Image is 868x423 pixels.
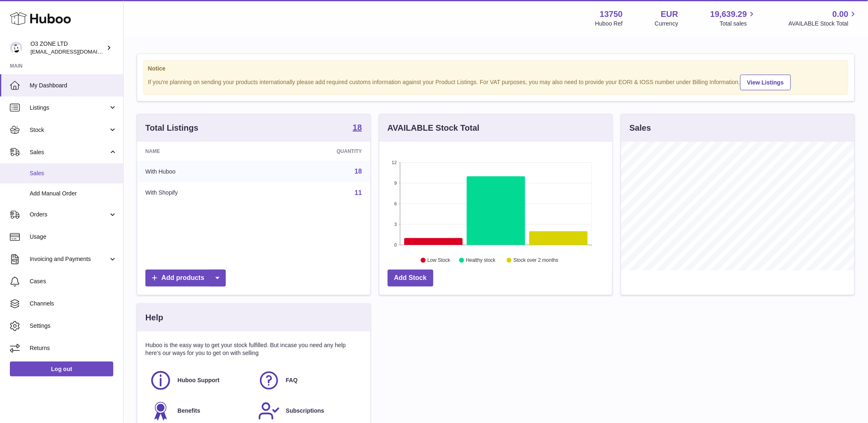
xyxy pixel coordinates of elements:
span: My Dashboard [30,82,117,89]
span: Listings [30,104,108,112]
span: Stock [30,126,108,134]
a: FAQ [258,369,358,392]
div: Huboo Ref [595,20,623,28]
span: 0.00 [833,9,849,20]
a: Huboo Support [150,369,250,392]
text: Stock over 2 months [513,258,558,263]
td: With Shopify [137,182,263,204]
h3: Sales [629,122,651,134]
a: 18 [355,168,362,175]
a: 19,639.29 Total sales [710,9,756,28]
strong: 13750 [600,9,623,20]
span: FAQ [286,376,298,384]
a: Add products [145,270,226,287]
a: View Listings [740,75,791,90]
strong: Notice [148,65,844,73]
text: Healthy stock [466,258,496,263]
a: 11 [355,189,362,196]
span: Invoicing and Payments [30,255,108,263]
h3: Help [145,312,163,323]
a: Log out [10,362,113,376]
h3: AVAILABLE Stock Total [388,122,480,134]
strong: EUR [661,9,678,20]
div: Currency [655,20,678,28]
a: 0.00 AVAILABLE Stock Total [788,9,858,28]
span: Settings [30,322,117,330]
td: With Huboo [137,161,263,182]
span: Orders [30,211,108,219]
a: Benefits [150,400,250,422]
span: Sales [30,169,117,177]
span: Add Manual Order [30,190,117,197]
span: Usage [30,233,117,241]
text: 0 [394,242,397,247]
a: Subscriptions [258,400,358,422]
span: Total sales [720,20,756,28]
span: Benefits [178,407,200,415]
text: Low Stock [428,258,451,263]
div: O3 ZONE LTD [30,40,105,56]
span: AVAILABLE Stock Total [788,20,858,28]
span: Sales [30,148,108,156]
span: Cases [30,277,117,285]
span: Returns [30,344,117,352]
text: 3 [394,222,397,227]
text: 9 [394,181,397,186]
p: Huboo is the easy way to get your stock fulfilled. But incase you need any help here's our ways f... [145,341,362,357]
h3: Total Listings [145,122,199,134]
a: 18 [353,123,362,133]
strong: 18 [353,123,362,132]
img: internalAdmin-13750@internal.huboo.com [10,42,22,54]
a: Add Stock [388,270,433,287]
span: Subscriptions [286,407,324,415]
th: Name [137,142,263,161]
div: If you're planning on sending your products internationally please add required customs informati... [148,73,844,90]
span: [EMAIL_ADDRESS][DOMAIN_NAME] [30,48,121,55]
text: 12 [392,160,397,165]
span: Channels [30,300,117,308]
span: Huboo Support [178,376,220,384]
text: 6 [394,201,397,206]
span: 19,639.29 [710,9,747,20]
th: Quantity [263,142,370,161]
